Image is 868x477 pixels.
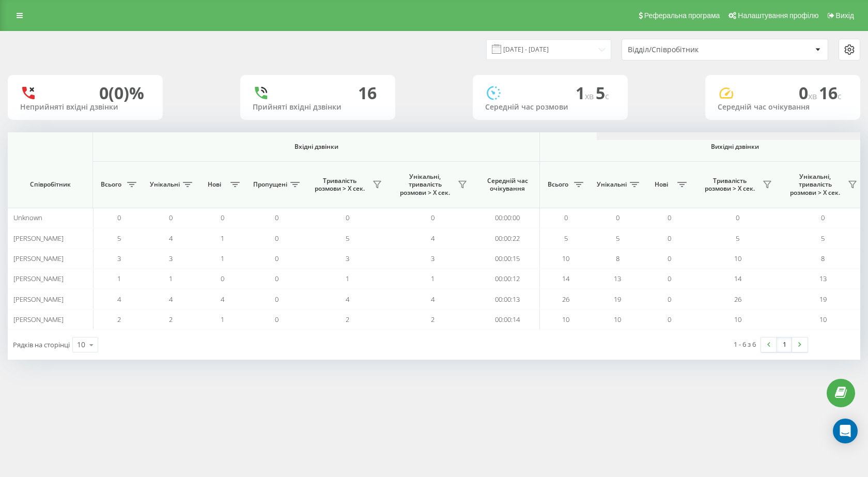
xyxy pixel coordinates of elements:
span: 14 [734,274,741,283]
div: 16 [358,83,377,103]
span: 0 [668,254,671,263]
span: [PERSON_NAME] [13,315,64,324]
span: 4 [169,295,173,304]
span: Нові [202,180,227,189]
span: 10 [614,315,621,324]
span: 4 [221,295,224,304]
span: 2 [346,315,349,324]
div: Відділ/Співробітник [628,45,751,54]
span: 0 [668,315,671,324]
span: 2 [169,315,173,324]
div: Неприйняті вхідні дзвінки [20,103,150,112]
td: 00:00:14 [475,310,540,330]
span: 0 [431,213,435,222]
span: 4 [169,234,173,243]
span: Рядків на сторінці [13,340,70,349]
span: 0 [668,295,671,304]
span: 10 [819,315,827,324]
span: 0 [668,274,671,283]
span: 0 [821,213,825,222]
span: Співробітник [17,180,84,189]
span: 4 [431,234,435,243]
span: 0 [275,254,278,263]
div: Середній час очікування [718,103,848,112]
span: 26 [562,295,569,304]
span: 8 [616,254,619,263]
span: Налаштування профілю [738,11,818,20]
span: 3 [169,254,173,263]
span: 5 [596,82,609,104]
span: 10 [734,254,741,263]
td: 00:00:12 [475,269,540,289]
span: Пропущені [253,180,287,189]
span: 0 [564,213,568,222]
span: 5 [821,234,825,243]
span: 0 [275,234,278,243]
span: 1 [169,274,173,283]
span: 1 [346,274,349,283]
span: 10 [734,315,741,324]
span: 3 [117,254,121,263]
span: 0 [221,274,224,283]
span: Унікальні, тривалість розмови > Х сек. [395,173,455,197]
div: Прийняті вхідні дзвінки [253,103,383,112]
span: Вихід [836,11,854,20]
span: 19 [614,295,621,304]
span: 4 [117,295,121,304]
span: [PERSON_NAME] [13,234,64,243]
span: 0 [668,234,671,243]
span: [PERSON_NAME] [13,254,64,263]
div: Середній час розмови [485,103,615,112]
span: 13 [614,274,621,283]
span: 0 [117,213,121,222]
span: хв [585,90,596,102]
span: 2 [117,315,121,324]
span: 1 [117,274,121,283]
span: 0 [616,213,619,222]
span: 5 [736,234,739,243]
span: Тривалість розмови > Х сек. [700,177,760,193]
span: 3 [346,254,349,263]
span: 14 [562,274,569,283]
span: 0 [736,213,739,222]
span: 2 [431,315,435,324]
span: 26 [734,295,741,304]
span: 10 [562,315,569,324]
span: [PERSON_NAME] [13,295,64,304]
td: 00:00:13 [475,289,540,309]
span: 5 [564,234,568,243]
div: Open Intercom Messenger [833,419,858,443]
td: 00:00:22 [475,228,540,248]
span: Всього [98,180,124,189]
span: 5 [616,234,619,243]
span: Реферальна програма [644,11,720,20]
span: 1 [431,274,435,283]
span: c [605,90,609,102]
span: 4 [346,295,349,304]
td: 00:00:00 [475,208,540,228]
span: 0 [799,82,819,104]
span: 0 [221,213,224,222]
div: 1 - 6 з 6 [734,339,756,349]
span: [PERSON_NAME] [13,274,64,283]
span: 1 [221,315,224,324]
span: 0 [169,213,173,222]
span: c [838,90,842,102]
span: Унікальні [150,180,180,189]
span: 1 [221,234,224,243]
span: 10 [562,254,569,263]
span: 0 [275,213,278,222]
span: Тривалість розмови > Х сек. [310,177,369,193]
span: Всього [545,180,571,189]
span: 1 [576,82,596,104]
span: 16 [819,82,842,104]
span: 19 [819,295,827,304]
a: 1 [777,337,792,352]
span: хв [808,90,819,102]
span: 0 [346,213,349,222]
td: 00:00:15 [475,249,540,269]
span: 0 [668,213,671,222]
span: 8 [821,254,825,263]
span: Унікальні, тривалість розмови > Х сек. [785,173,845,197]
span: 4 [431,295,435,304]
